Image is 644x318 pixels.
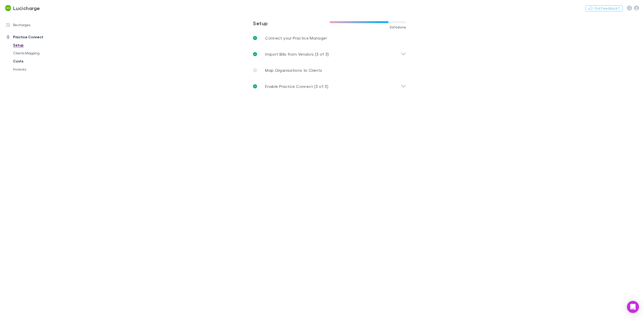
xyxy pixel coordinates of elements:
a: Connect your Practice Manager [249,30,410,46]
a: Costs [8,57,70,65]
a: Invoices [8,65,70,73]
button: Got Feedback? [586,5,623,11]
a: Practice Connect [1,33,70,41]
span: 3 of 4 done [389,25,406,29]
div: Enable Practice Connect (3 of 3) [249,78,410,94]
a: Clients Mapping [8,49,70,57]
a: Setup [8,41,70,49]
p: Enable Practice Connect (3 of 3) [265,83,328,89]
p: Import Bills from Vendors (3 of 3) [265,51,329,57]
a: Lucicharge [2,2,43,14]
div: Open Intercom Messenger [627,301,639,313]
div: Import Bills from Vendors (3 of 3) [249,46,410,62]
a: Recharges [1,21,70,29]
p: Connect your Practice Manager [265,35,327,41]
img: Lucicharge's Logo [5,5,11,11]
p: Map Organisations to Clients [265,67,322,73]
a: Map Organisations to Clients [249,62,410,78]
h3: Setup [253,20,330,26]
h3: Lucicharge [13,5,40,11]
